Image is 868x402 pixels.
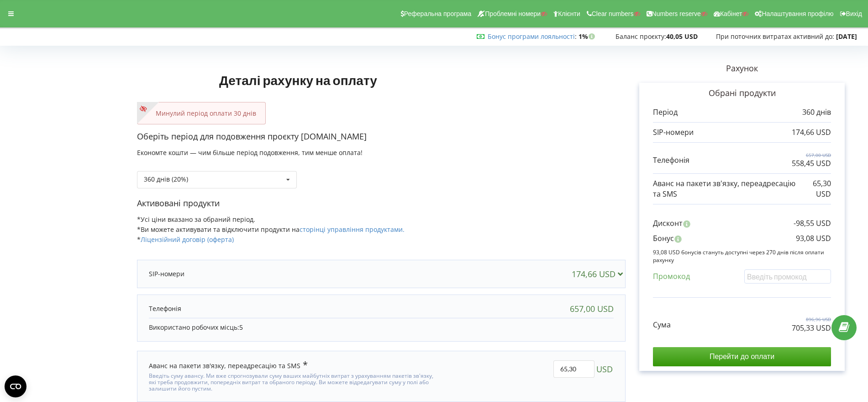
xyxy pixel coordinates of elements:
a: сторінці управління продуктами. [300,225,405,234]
div: Аванс на пакети зв'язку, переадресацію та SMS [149,360,308,370]
strong: 1% [579,32,597,41]
a: Бонус програми лояльності [488,32,575,41]
span: Clear numbers [592,10,634,17]
p: 896,96 USD [792,316,831,322]
span: Numbers reserve [652,10,701,17]
span: Налаштування профілю [762,10,833,17]
a: Ліцензійний договір (оферта) [141,235,234,244]
div: 360 днів (20%) [144,176,188,182]
p: 174,66 USD [792,127,831,138]
p: Активовані продукти [137,198,626,209]
span: Кабінет [720,10,742,17]
span: Баланс проєкту: [615,32,666,41]
span: Проблемні номери [485,10,541,17]
span: Клієнти [558,10,580,17]
strong: 40,05 USD [666,32,698,41]
p: 558,45 USD [792,158,831,169]
p: Оберіть період для подовження проєкту [DOMAIN_NAME] [137,131,626,143]
span: *Ви можете активувати та відключити продукти на [137,225,405,234]
p: Сума [653,320,671,330]
input: Перейти до оплати [653,347,831,366]
p: 93,08 USD бонусів стануть доступні через 270 днів після оплати рахунку [653,248,831,264]
p: Період [653,107,678,118]
p: Бонус [653,233,674,244]
div: 174,66 USD [572,269,627,279]
p: Дисконт [653,218,683,229]
p: 93,08 USD [796,233,831,244]
span: USD [596,360,613,378]
p: SIP-номери [653,127,694,138]
span: 5 [239,323,243,332]
h1: Деталі рахунку на оплату [137,58,459,102]
strong: [DATE] [836,32,857,41]
p: Телефонія [149,304,181,313]
span: При поточних витратах активний до: [716,32,834,41]
p: 657,00 USD [792,152,831,158]
span: Економте кошти — чим більше період подовження, тим менше оплата! [137,148,363,157]
p: Промокод [653,271,690,282]
p: 65,30 USD [800,178,831,199]
p: 705,33 USD [792,323,831,333]
p: Обрані продукти [653,87,831,99]
p: 360 днів [802,107,831,118]
p: Телефонія [653,155,689,166]
div: Введіть суму авансу. Ми вже спрогнозували суму ваших майбутніх витрат з урахуванням пакетів зв'яз... [149,370,435,392]
button: Open CMP widget [5,375,26,397]
span: Вихід [846,10,862,17]
p: Використано робочих місць: [149,323,614,332]
p: Аванс на пакети зв'язку, переадресацію та SMS [653,178,800,199]
input: Введіть промокод [744,269,831,284]
span: Реферальна програма [404,10,472,17]
div: 657,00 USD [570,304,614,313]
span: *Усі ціни вказано за обраний період. [137,215,255,224]
span: : [488,32,577,41]
p: Минулий період оплати 30 днів [147,109,256,118]
p: Рахунок [626,63,858,75]
p: -98,55 USD [794,218,831,229]
p: SIP-номери [149,269,184,279]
